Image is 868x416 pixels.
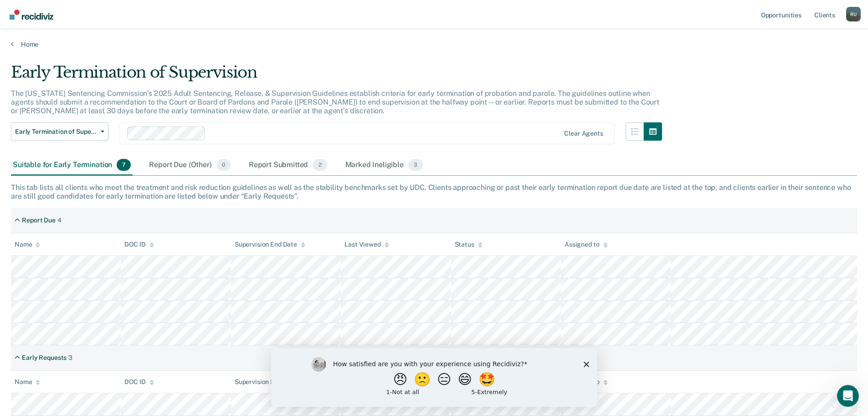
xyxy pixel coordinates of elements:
[124,378,154,386] div: DOC ID
[247,155,329,175] div: Report Submitted2
[10,10,53,20] img: Recidiviz
[68,354,72,362] div: 3
[15,241,40,248] div: Name
[15,378,40,386] div: Name
[564,130,603,137] div: Clear agents
[408,159,423,171] span: 3
[15,128,97,136] span: Early Termination of Supervision
[216,159,231,171] span: 0
[235,241,305,248] div: Supervision End Date
[11,63,662,89] div: Early Termination of Supervision
[11,183,857,200] div: This tab lists all clients who meet the treatment and risk reduction guidelines as well as the st...
[147,155,232,175] div: Report Due (Other)0
[117,159,131,171] span: 7
[455,241,483,248] div: Status
[11,89,659,115] p: The [US_STATE] Sentencing Commission’s 2025 Adult Sentencing, Release, & Supervision Guidelines e...
[271,348,597,407] iframe: Survey by Kim from Recidiviz
[565,241,607,248] div: Assigned to
[11,350,76,365] div: Early Requests3
[11,122,108,141] button: Early Termination of Supervision
[344,155,425,175] div: Marked Ineligible3
[11,155,133,175] div: Suitable for Early Termination7
[11,213,65,228] div: Report Due4
[11,40,857,48] a: Home
[846,7,861,21] button: Profile dropdown button
[22,354,67,362] div: Early Requests
[344,241,389,248] div: Last Viewed
[124,241,154,248] div: DOC ID
[57,216,62,224] div: 4
[313,159,327,171] span: 2
[235,378,305,386] div: Supervision End Date
[846,7,861,21] div: R U
[22,216,56,224] div: Report Due
[837,385,859,407] iframe: Intercom live chat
